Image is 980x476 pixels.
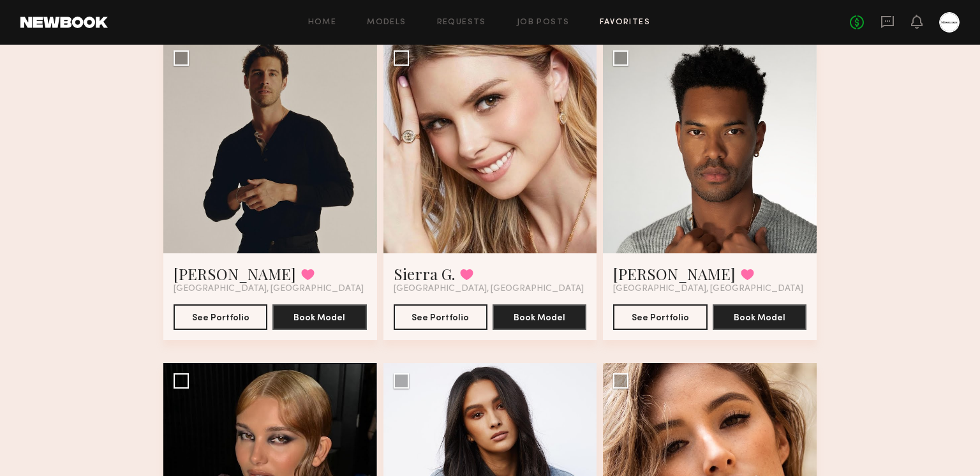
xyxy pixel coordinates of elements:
a: [PERSON_NAME] [174,264,296,284]
a: Models [367,19,406,27]
a: Requests [437,19,486,27]
button: See Portfolio [394,304,487,330]
button: Book Model [713,304,806,330]
a: Book Model [272,311,366,322]
a: Favorites [600,19,650,27]
span: [GEOGRAPHIC_DATA], [GEOGRAPHIC_DATA] [174,284,364,294]
a: [PERSON_NAME] [613,264,736,284]
span: [GEOGRAPHIC_DATA], [GEOGRAPHIC_DATA] [394,284,584,294]
button: See Portfolio [174,304,267,330]
a: Job Posts [517,19,570,27]
button: See Portfolio [613,304,707,330]
a: Sierra G. [394,264,455,284]
a: Home [308,19,337,27]
a: Book Model [713,311,806,322]
button: Book Model [272,304,366,330]
span: [GEOGRAPHIC_DATA], [GEOGRAPHIC_DATA] [613,284,803,294]
button: Book Model [493,304,586,330]
a: Book Model [493,311,586,322]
